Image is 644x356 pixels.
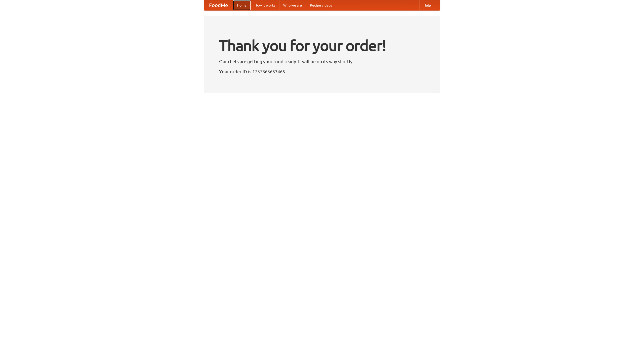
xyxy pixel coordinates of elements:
[219,33,425,58] h1: Thank you for your order!
[279,0,306,10] a: Who we are
[306,0,336,10] a: Recipe videos
[419,0,435,10] a: Help
[219,58,425,65] p: Our chefs are getting your food ready. It will be on its way shortly.
[233,0,251,10] a: Home
[204,0,233,10] a: FoodMe
[251,0,279,10] a: How it works
[219,68,425,75] p: Your order ID is 1757863653465.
